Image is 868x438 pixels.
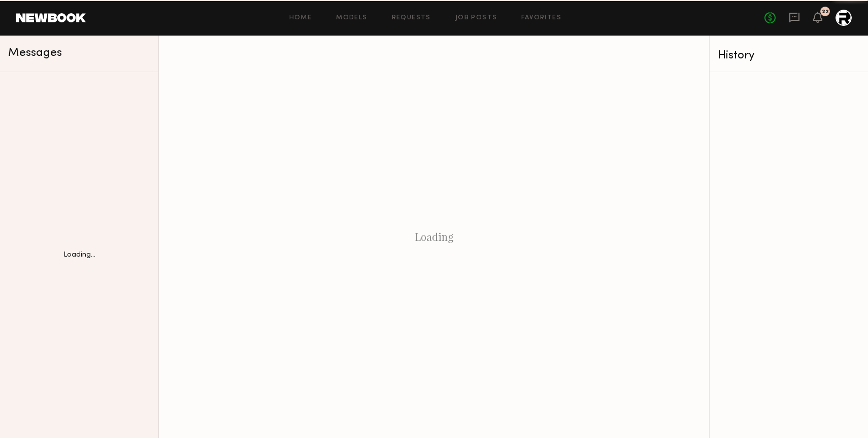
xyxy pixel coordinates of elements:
[455,15,497,21] a: Job Posts
[8,47,62,59] span: Messages
[159,36,709,438] div: Loading
[63,252,95,259] div: Loading...
[392,15,431,21] a: Requests
[289,15,312,21] a: Home
[521,15,561,21] a: Favorites
[718,50,860,61] div: History
[822,9,829,15] div: 22
[336,15,367,21] a: Models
